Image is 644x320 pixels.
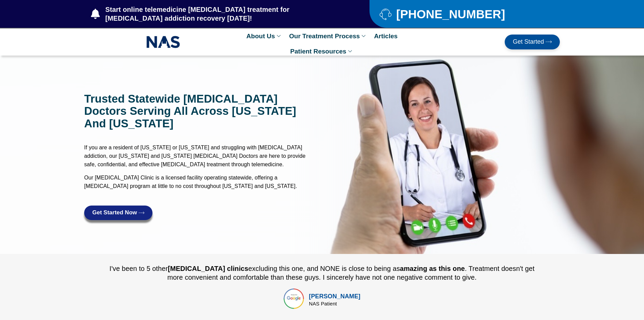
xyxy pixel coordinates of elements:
[243,28,286,44] a: About Us
[146,34,180,50] img: NAS_email_signature-removebg-preview.png
[92,210,137,216] span: Get Started Now
[400,265,465,272] b: amazing as this one
[108,264,536,282] div: I've been to 5 other excluding this one, and NONE is close to being as . Treatment doesn't get mo...
[284,289,304,309] img: top rated online suboxone treatment for opioid addiction treatment in tennessee and texas
[395,10,505,18] span: [PHONE_NUMBER]
[84,206,152,220] a: Get Started Now
[309,301,360,306] div: NAS Patient
[84,93,319,130] h1: Trusted Statewide [MEDICAL_DATA] doctors serving all across [US_STATE] and [US_STATE]
[287,44,357,59] a: Patient Resources
[91,5,342,23] a: Start online telemedicine [MEDICAL_DATA] treatment for [MEDICAL_DATA] addiction recovery [DATE]!
[505,35,560,49] a: Get Started
[371,28,401,44] a: Articles
[380,8,543,20] a: [PHONE_NUMBER]
[168,265,248,272] b: [MEDICAL_DATA] clinics
[104,5,343,23] span: Start online telemedicine [MEDICAL_DATA] treatment for [MEDICAL_DATA] addiction recovery [DATE]!
[84,173,319,190] p: Our [MEDICAL_DATA] Clinic is a licensed facility operating statewide, offering a [MEDICAL_DATA] p...
[513,39,544,45] span: Get Started
[84,143,319,169] p: If you are a resident of [US_STATE] or [US_STATE] and struggling with [MEDICAL_DATA] addiction, o...
[309,292,360,301] div: [PERSON_NAME]
[286,28,371,44] a: Our Treatment Process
